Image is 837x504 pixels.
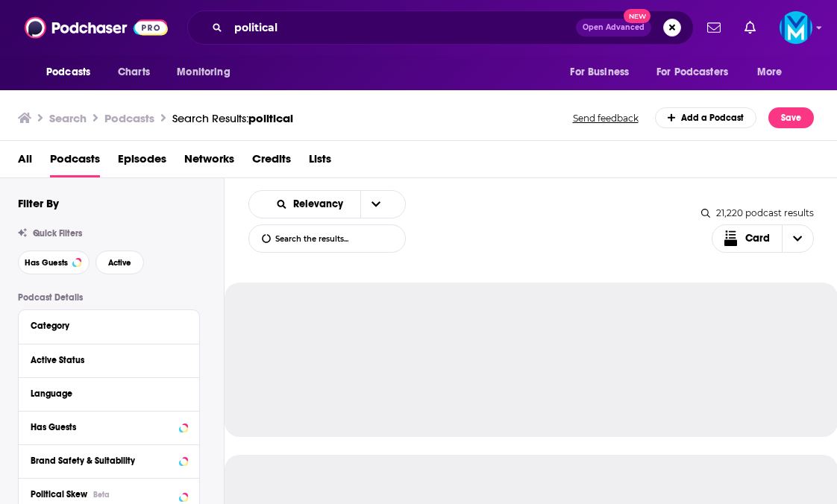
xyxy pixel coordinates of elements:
[583,24,645,31] span: Open Advanced
[31,388,178,399] div: Language
[31,451,187,470] button: Brand Safety & Suitability
[712,224,815,253] button: Choose View
[701,207,814,218] div: 21,220 podcast results
[187,10,694,45] div: Search podcasts, credits, & more...
[108,259,131,267] span: Active
[118,147,166,177] a: Episodes
[31,316,187,335] button: Category
[177,62,230,83] span: Monitoring
[93,490,110,500] div: Beta
[647,58,750,86] button: open menu
[31,485,187,503] button: Political SkewBeta
[25,259,68,267] span: Has Guests
[293,199,348,210] span: Relevancy
[18,147,32,177] a: All
[570,62,629,83] span: For Business
[31,384,187,403] button: Language
[33,228,82,239] span: Quick Filters
[50,147,100,177] a: Podcasts
[780,11,812,44] span: Logged in as katepacholek
[31,355,178,365] div: Active Status
[18,292,200,303] p: Podcast Details
[108,58,159,86] a: Charts
[780,11,812,44] button: Show profile menu
[31,489,87,500] span: Political Skew
[36,58,110,86] button: open menu
[104,111,154,125] h3: Podcasts
[745,233,770,244] span: Card
[576,19,651,37] button: Open AdvancedNew
[228,16,576,40] input: Search podcasts, credits, & more...
[747,58,801,86] button: open menu
[18,251,90,274] button: Has Guests
[656,62,728,83] span: For Podcasters
[172,111,293,125] div: Search Results:
[780,11,812,44] img: User Profile
[559,58,648,86] button: open menu
[49,111,87,125] h3: Search
[18,196,59,210] h2: Filter By
[739,15,762,40] a: Show notifications dropdown
[757,62,783,83] span: More
[309,147,331,177] a: Lists
[184,147,234,177] a: Networks
[248,190,406,218] h2: Choose List sort
[46,62,90,83] span: Podcasts
[31,456,175,466] div: Brand Safety & Suitability
[252,147,291,177] a: Credits
[360,191,392,218] button: open menu
[31,321,178,331] div: Category
[768,107,814,128] button: Save
[624,9,651,23] span: New
[701,15,727,40] a: Show notifications dropdown
[172,111,293,125] a: Search Results:political
[31,422,175,432] div: Has Guests
[655,107,757,128] a: Add a Podcast
[31,350,187,369] button: Active Status
[118,62,150,83] span: Charts
[25,13,168,42] img: Podchaser - Follow, Share and Rate Podcasts
[166,58,249,86] button: open menu
[248,111,293,125] span: political
[568,112,643,125] button: Send feedback
[263,199,360,210] button: open menu
[31,418,187,436] button: Has Guests
[95,251,144,274] button: Active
